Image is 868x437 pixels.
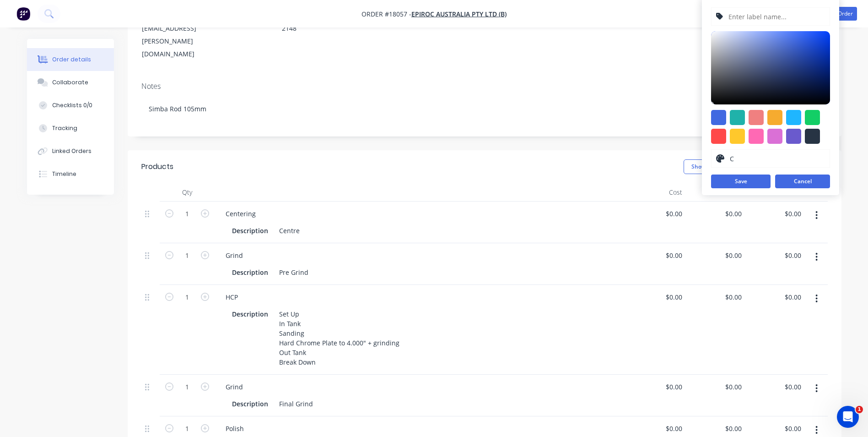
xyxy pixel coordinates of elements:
[52,170,76,178] div: Timeline
[711,110,726,125] div: #4169e1
[749,129,764,144] div: #ff69b4
[218,422,251,435] div: Polish
[275,397,317,410] div: Final Grind
[837,406,859,428] iframe: Intercom live chat
[786,110,801,125] div: #1fb6ff
[856,406,863,413] span: 1
[141,82,828,91] div: Notes
[16,7,30,21] img: Factory
[775,175,830,188] button: Cancel
[218,380,250,393] div: Grind
[52,147,92,155] div: Linked Orders
[52,101,92,109] div: Checklists 0/0
[52,124,77,132] div: Tracking
[626,183,686,202] div: Cost
[711,175,771,188] button: Save
[411,10,507,18] a: Epiroc Australia Pty Ltd (B)
[27,94,114,117] button: Checklists 0/0
[27,117,114,140] button: Tracking
[730,110,745,125] div: #20b2aa
[27,140,114,163] button: Linked Orders
[142,9,218,60] div: [PERSON_NAME][EMAIL_ADDRESS][PERSON_NAME][DOMAIN_NAME]
[218,290,245,304] div: HCP
[767,129,782,144] div: #da70d6
[160,183,215,202] div: Qty
[218,249,250,262] div: Grind
[27,48,114,71] button: Order details
[361,10,411,18] span: Order #18057 -
[141,161,173,172] div: Products
[275,224,303,237] div: Centre
[686,183,745,202] div: Price
[749,110,764,125] div: #f08080
[805,129,820,144] div: #273444
[730,129,745,144] div: #ffc82c
[786,129,801,144] div: #6a5acd
[218,207,263,220] div: Centering
[228,266,272,279] div: Description
[728,8,825,25] input: Enter label name...
[141,95,828,123] div: Simba Rod 105mm
[27,163,114,186] button: Timeline
[228,307,272,321] div: Description
[767,110,782,125] div: #f6ab2f
[52,55,91,64] div: Order details
[711,129,726,144] div: #ff4949
[805,110,820,125] div: #13ce66
[275,307,403,369] div: Set Up In Tank Sanding Hard Chrome Plate to 4.000" + grinding Out Tank Break Down
[684,159,755,174] button: Show / Hide columns
[275,266,312,279] div: Pre Grind
[27,71,114,94] button: Collaborate
[228,224,272,237] div: Description
[228,397,272,410] div: Description
[52,78,88,87] div: Collaborate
